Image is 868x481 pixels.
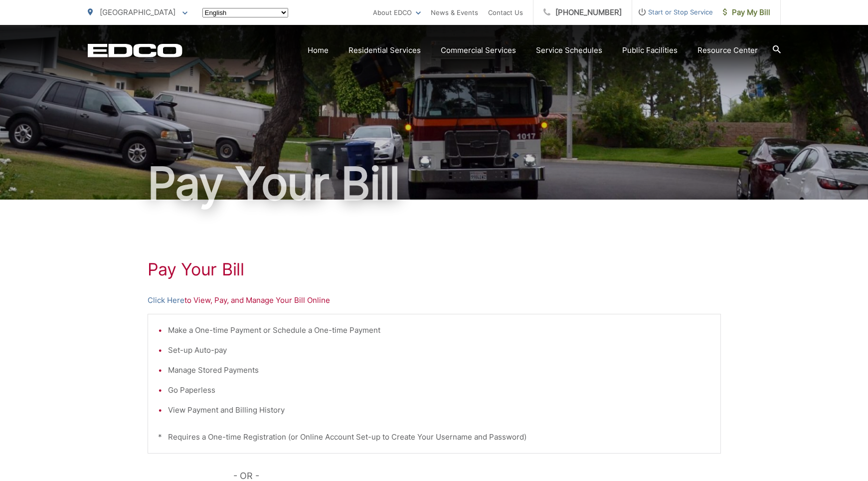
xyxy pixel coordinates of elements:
span: Pay My Bill [723,6,770,18]
p: to View, Pay, and Manage Your Bill Online [148,294,721,306]
span: [GEOGRAPHIC_DATA] [100,7,175,17]
a: Click Here [148,294,184,306]
li: Set-up Auto-pay [168,344,710,356]
a: Home [308,44,329,56]
li: Manage Stored Payments [168,364,710,376]
a: Public Facilities [622,44,678,56]
h1: Pay Your Bill [88,159,781,209]
p: * Requires a One-time Registration (or Online Account Set-up to Create Your Username and Password) [158,431,710,443]
a: Contact Us [488,6,523,18]
li: Go Paperless [168,384,710,396]
a: Residential Services [348,44,421,56]
a: Service Schedules [536,44,602,56]
li: View Payment and Billing History [168,404,710,416]
a: EDCD logo. Return to the homepage. [88,43,182,57]
a: News & Events [431,6,478,18]
a: Resource Center [697,44,758,56]
a: Commercial Services [441,44,516,56]
a: About EDCO [373,6,421,18]
li: Make a One-time Payment or Schedule a One-time Payment [168,324,710,336]
select: Select a language [202,8,288,17]
h1: Pay Your Bill [148,259,721,279]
